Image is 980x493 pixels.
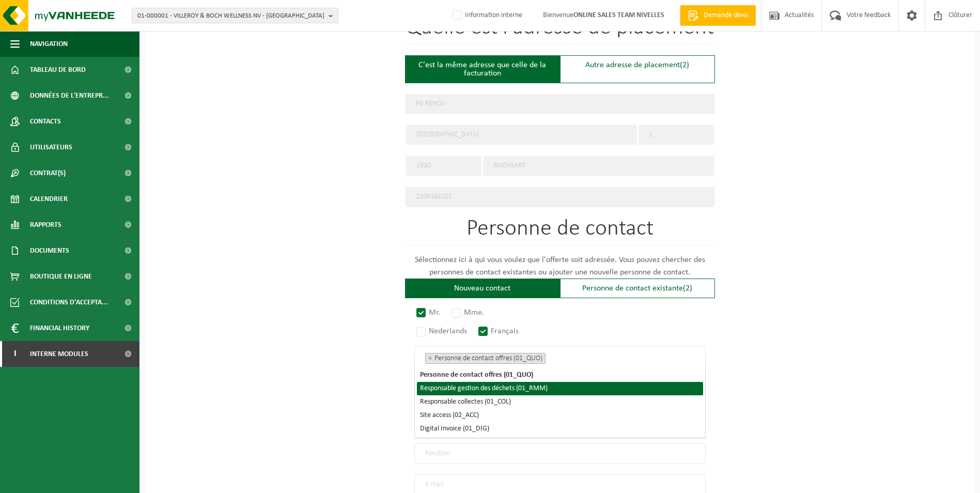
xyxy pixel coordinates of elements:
[405,254,715,279] p: Sélectionnez ici à qui vous voulez que l'offerte soit adressée. Vous pouvez chercher des personne...
[425,353,546,364] li: Personne de contact offres (01_QUO)
[683,284,692,292] span: (2)
[405,187,715,207] input: Unité d'exploitation
[30,212,61,238] span: Rapports
[30,341,88,367] span: Interne modules
[30,109,61,134] span: Contacts
[405,55,560,83] div: C'est la même adresse que celle de la facturation
[406,156,482,176] input: code postal
[406,125,637,145] input: Rue
[30,83,109,109] span: Données de l'entrepr...
[414,305,443,320] label: Mr.
[414,324,470,338] label: Nederlands
[405,94,715,114] input: Nom
[428,356,432,361] span: ×
[10,341,20,367] span: I
[405,279,560,298] div: Nouveau contact
[573,11,664,19] strong: ONLINE SALES TEAM NIVELLES
[560,279,715,298] div: Personne de contact existante
[132,8,338,23] button: 01-000001 - VILLEROY & BOCH WELLNESS NV - [GEOGRAPHIC_DATA]
[450,8,522,23] label: Information interne
[137,8,324,24] span: 01-000001 - VILLEROY & BOCH WELLNESS NV - [GEOGRAPHIC_DATA]
[449,305,487,320] label: Mme.
[417,368,703,382] li: Personne de contact offres (01_QUO)
[417,395,703,409] li: Responsable collectes (01_COL)
[30,186,68,212] span: Calendrier
[30,264,92,289] span: Boutique en ligne
[680,61,689,69] span: (2)
[701,10,751,21] span: Demande devis
[680,5,756,26] a: Demande devis
[30,134,72,160] span: Utilisateurs
[30,238,69,264] span: Documents
[30,160,66,186] span: Contrat(s)
[417,422,703,436] li: Digital Invoice (01_DIG)
[417,409,703,422] li: Site access (02_ACC)
[560,55,715,83] div: Autre adresse de placement
[414,443,706,464] input: Fonction
[417,382,703,395] li: Responsable gestion des déchets (01_RMM)
[30,31,68,57] span: Navigation
[30,315,89,341] span: Financial History
[638,125,714,145] input: Numéro
[405,218,715,246] h1: Personne de contact
[30,289,108,315] span: Conditions d'accepta...
[476,324,522,338] label: Français
[30,57,86,83] span: Tableau de bord
[483,156,714,176] input: Ville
